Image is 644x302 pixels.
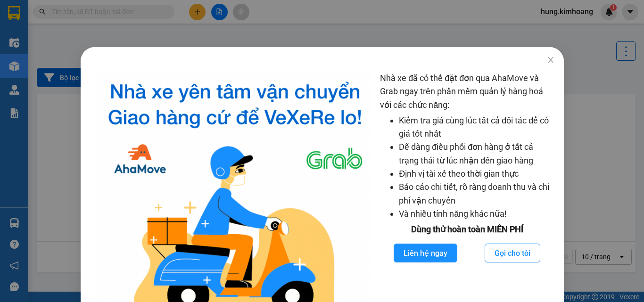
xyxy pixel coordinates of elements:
[399,140,554,167] li: Dễ dàng điều phối đơn hàng ở tất cả trạng thái từ lúc nhận đến giao hàng
[546,56,554,64] span: close
[399,207,554,220] li: Và nhiều tính năng khác nữa!
[394,244,457,262] button: Liên hệ ngay
[399,180,554,207] li: Báo cáo chi tiết, rõ ràng doanh thu và chi phí vận chuyển
[399,167,554,180] li: Định vị tài xế theo thời gian thực
[537,47,563,73] button: Close
[404,247,447,259] span: Liên hệ ngay
[485,244,540,262] button: Gọi cho tôi
[495,247,530,259] span: Gọi cho tôi
[380,223,554,236] div: Dùng thử hoàn toàn MIỄN PHÍ
[399,114,554,141] li: Kiểm tra giá cùng lúc tất cả đối tác để có giá tốt nhất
